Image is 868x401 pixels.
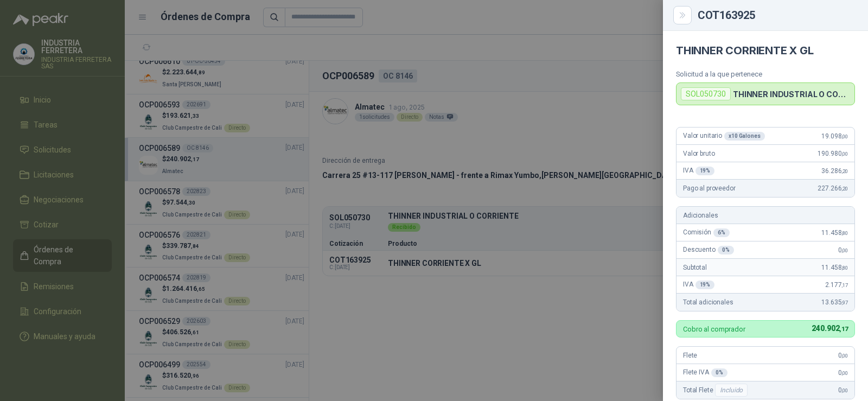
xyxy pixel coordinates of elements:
[676,207,854,224] div: Adicionales
[841,300,848,305] span: ,97
[838,352,848,359] span: 0
[838,246,848,254] span: 0
[683,368,727,377] span: Flete IVA
[818,150,848,157] span: 190.980
[724,132,765,141] div: x 10 Galones
[676,70,855,78] p: Solicitud a la que pertenece
[676,294,854,311] div: Total adicionales
[683,352,697,359] span: Flete
[825,281,848,289] span: 2.177
[683,264,707,271] span: Subtotal
[821,298,848,306] span: 13.635
[683,326,745,333] p: Cobro al comprador
[683,281,714,289] span: IVA
[841,370,848,376] span: ,00
[841,247,848,253] span: ,00
[676,44,855,57] h4: THINNER CORRIENTE X GL
[733,90,850,99] p: THINNER INDUSTRIAL O CORRIENTE
[839,326,848,333] span: ,17
[821,132,848,140] span: 19.098
[683,167,714,175] span: IVA
[718,246,734,254] div: 0 %
[841,387,848,393] span: ,00
[676,9,689,22] button: Close
[838,386,848,394] span: 0
[821,229,848,237] span: 11.458
[841,230,848,236] span: ,80
[841,151,848,157] span: ,00
[841,353,848,359] span: ,00
[683,228,730,237] span: Comisión
[683,184,736,192] span: Pago al proveedor
[841,186,848,192] span: ,20
[713,228,730,237] div: 6 %
[683,384,750,397] span: Total Flete
[711,368,727,377] div: 0 %
[821,167,848,175] span: 36.286
[683,132,765,141] span: Valor unitario
[695,167,715,175] div: 19 %
[818,184,848,192] span: 227.266
[841,168,848,174] span: ,20
[841,265,848,271] span: ,80
[681,87,731,100] div: SOL050730
[838,369,848,377] span: 0
[715,384,748,397] div: Incluido
[841,133,848,139] span: ,00
[841,282,848,288] span: ,17
[695,281,715,289] div: 19 %
[698,10,855,21] div: COT163925
[683,150,714,157] span: Valor bruto
[683,246,734,254] span: Descuento
[812,324,848,333] span: 240.902
[821,264,848,271] span: 11.458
